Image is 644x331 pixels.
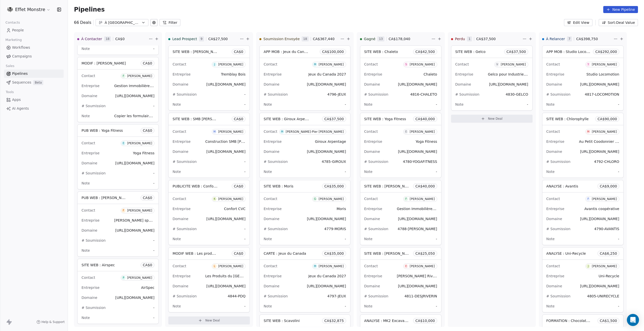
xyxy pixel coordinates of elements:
[153,238,154,243] span: -
[324,227,346,231] span: 4779-MORIS
[398,227,437,231] span: 4788-[PERSON_NAME]
[244,159,246,164] span: -
[82,151,100,155] span: Entreprise
[82,74,95,78] span: Contact
[587,130,589,134] div: M
[302,36,308,41] span: 18
[82,114,90,118] span: Note
[82,171,106,175] span: # Soumission
[455,82,471,86] span: Domaine
[403,160,437,164] span: 4780-YOGAFITNESS
[264,62,277,66] span: Contact
[173,170,181,174] span: Note
[364,170,373,174] span: Note
[345,169,346,174] span: -
[364,237,373,241] span: Note
[546,72,565,76] span: Entreprise
[322,49,344,54] span: CA$ 100,000
[168,45,250,111] div: SITE WEB : [PERSON_NAME][GEOGRAPHIC_DATA]CA$0ContactJ[PERSON_NAME]EntrepriseTremblay BoisDomaine[...
[82,61,126,65] span: MODIF : [PERSON_NAME]
[214,130,216,134] div: M
[173,237,181,241] span: Note
[168,32,239,45] div: Lead Prospect9CA$27,500
[173,264,186,268] span: Contact
[364,50,398,54] span: SITE WEB : Chaleto
[364,150,380,154] span: Domaine
[214,264,215,268] div: L
[82,228,97,232] span: Domaine
[127,209,152,212] div: [PERSON_NAME]
[360,247,441,312] div: SITE WEB : [PERSON_NAME] RiverinCA$25,050ContactE[PERSON_NAME]Entreprise[PERSON_NAME] Riverin Avo...
[168,247,250,312] div: MODIF WEB : Les produits du [GEOGRAPHIC_DATA]CA$0ContactL[PERSON_NAME]EntrepriseLes Produits du [...
[405,264,407,268] div: E
[506,49,526,54] span: CA$ 37,500
[546,92,571,96] span: # Soumission
[143,61,152,66] span: CA$ 0
[15,6,45,13] span: Effet Monstre
[4,104,64,113] a: AI Agents
[173,217,188,221] span: Domaine
[264,92,288,96] span: # Soumission
[263,36,300,41] span: Soumission Envoyée
[318,63,344,66] div: [PERSON_NAME]
[218,197,243,201] div: [PERSON_NAME]
[322,160,346,164] span: 4785-GIROUX
[12,106,29,111] span: AI Agents
[82,84,100,88] span: Entreprise
[173,49,259,54] span: SITE WEB : [PERSON_NAME][GEOGRAPHIC_DATA]
[455,62,469,66] span: Contact
[451,115,533,123] button: New Deal
[364,251,427,256] span: SITE WEB : [PERSON_NAME] Riverin
[244,226,246,231] span: -
[455,72,473,76] span: Entreprise
[564,19,592,26] button: Edit View
[527,102,528,107] span: -
[82,218,100,222] span: Entreprise
[7,7,13,13] img: 97485486_3081046785289558_2010905861240651776_n.png
[397,206,463,211] span: Gestion Immobilière [PERSON_NAME]
[199,36,204,41] span: 9
[214,62,215,67] div: J
[584,207,619,211] span: Avantis coopérative
[264,129,277,134] span: Contact
[173,227,197,231] span: # Soumission
[416,140,437,144] span: Yoga Fitness
[415,116,435,121] span: CA$ 40,000
[264,237,272,241] span: Note
[281,130,283,134] div: M
[173,116,231,121] span: SITE WEB : SMB [PERSON_NAME]
[436,169,437,174] span: -
[364,140,382,144] span: Entreprise
[33,80,43,85] span: Beta
[218,264,243,268] div: [PERSON_NAME]
[580,82,619,86] span: [URL][DOMAIN_NAME]
[308,72,346,76] span: Jeux du Canada 2027
[264,217,279,221] span: Domaine
[546,197,560,201] span: Contact
[221,72,246,76] span: Tremblay Bois
[587,62,589,67] div: Y
[588,264,589,268] div: J
[542,113,624,178] div: SITE WEB : ChlorophylleCA$90,000ContactM[PERSON_NAME]EntrepriseAu Petit Coodonnier / Chlorophylle...
[206,150,246,154] span: [URL][DOMAIN_NAME]
[264,160,288,164] span: # Soumission
[172,36,197,41] span: Lead Prospect
[82,141,95,145] span: Contact
[115,94,154,98] span: [URL][DOMAIN_NAME]
[546,140,565,144] span: Entreprise
[77,259,159,324] div: SITE WEB : AirspecCA$0ContactP[PERSON_NAME]EntrepriseAirSpecDomaine[URL][DOMAIN_NAME]# Soumission...
[451,32,521,45] div: Perdu1CA$37,500
[398,217,437,221] span: [URL][DOMAIN_NAME]
[588,197,589,201] div: F
[603,6,638,13] button: New Pipeline
[364,62,378,66] span: Contact
[315,140,346,144] span: Giroux Arpentage
[12,80,31,85] span: Sequences
[127,74,152,78] div: [PERSON_NAME]
[114,218,162,223] span: [PERSON_NAME] sports inc
[81,36,102,41] span: À Contacter
[264,170,272,174] span: Note
[546,36,565,41] span: À Relancer
[104,36,111,41] span: 18
[264,197,277,201] span: Contact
